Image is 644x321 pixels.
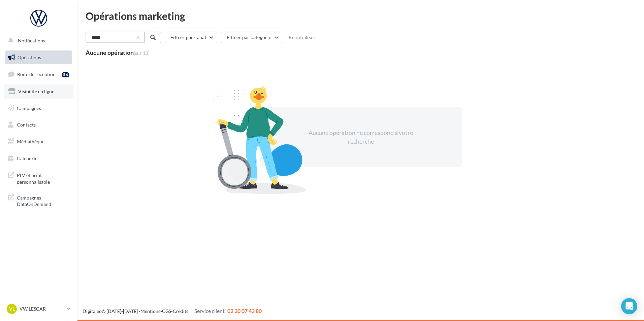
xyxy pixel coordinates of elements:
span: Visibilité en ligne [18,88,54,94]
span: Boîte de réception [17,71,56,77]
div: Aucune opération [86,49,150,56]
button: Filtrer par catégorie [221,32,282,43]
span: (sur 13) [134,50,150,56]
span: Campagnes DataOnDemand [17,193,69,208]
span: 02 30 07 43 80 [227,308,262,314]
span: VL [9,306,15,312]
div: Open Intercom Messenger [621,298,637,314]
span: © [DATE]-[DATE] - - - [83,308,262,314]
a: Calendrier [4,151,73,166]
a: Campagnes DataOnDemand [4,190,73,210]
a: Crédits [173,308,188,314]
button: Réinitialiser [286,33,318,41]
p: VW LESCAR [20,306,64,312]
div: Opérations marketing [86,11,636,21]
span: Opérations [18,55,41,60]
button: Notifications [4,34,71,48]
a: Opérations [4,50,73,65]
a: PLV et print personnalisable [4,168,73,188]
span: Notifications [18,38,45,43]
div: 56 [62,72,69,77]
a: Médiathèque [4,135,73,149]
div: Aucune opération ne correspond à votre recherche [303,129,419,146]
a: Contacts [4,118,73,132]
span: Service client [194,308,225,314]
a: Digitaleo [83,308,102,314]
span: PLV et print personnalisable [17,171,69,185]
a: VL VW LESCAR [5,302,72,315]
a: CGS [162,308,171,314]
button: Filtrer par canal [165,32,217,43]
a: Campagnes [4,101,73,115]
span: Campagnes [17,105,41,111]
a: Boîte de réception56 [4,67,73,81]
span: Contacts [17,122,36,128]
a: Mentions [140,308,160,314]
a: Visibilité en ligne [4,84,73,99]
span: Calendrier [17,155,39,161]
span: Médiathèque [17,139,44,144]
